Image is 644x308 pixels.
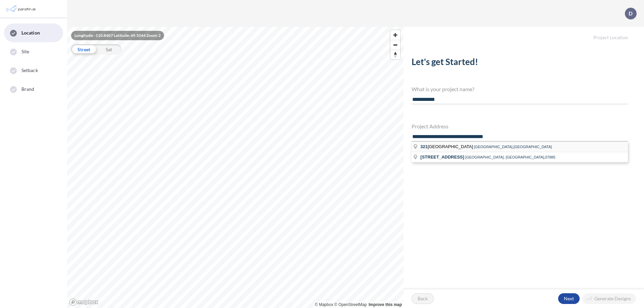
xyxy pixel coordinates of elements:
span: Reset bearing to north [390,50,400,59]
h4: What is your project name? [412,86,628,92]
span: [GEOGRAPHIC_DATA],[GEOGRAPHIC_DATA] [474,145,552,149]
span: [GEOGRAPHIC_DATA] [420,144,474,149]
button: Zoom in [390,30,400,40]
a: Mapbox [315,302,333,307]
button: Reset bearing to north [390,50,400,59]
span: 321 [420,144,428,149]
p: Next [564,295,574,302]
h5: Project Location [404,27,644,41]
h4: Project Address [412,123,628,129]
a: Improve this map [369,302,402,307]
div: Street [71,44,96,54]
button: Zoom out [390,40,400,50]
canvas: Map [67,27,404,308]
span: Brand [21,86,35,93]
span: Setback [21,67,38,74]
a: OpenStreetMap [334,302,367,307]
div: Longitude: -110.8407 Latitude: 49.1044 Zoom: 2 [71,31,164,40]
p: D [629,10,633,16]
span: Location [21,29,40,36]
span: [GEOGRAPHIC_DATA], [GEOGRAPHIC_DATA],07885 [465,155,555,159]
span: Site [21,48,29,55]
div: Sat [96,44,121,54]
button: Next [558,293,580,304]
a: Mapbox homepage [69,298,99,306]
span: [STREET_ADDRESS] [420,155,464,160]
img: Parafin [5,3,38,15]
h2: Let's get Started! [412,57,628,70]
span: Zoom out [390,40,400,50]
